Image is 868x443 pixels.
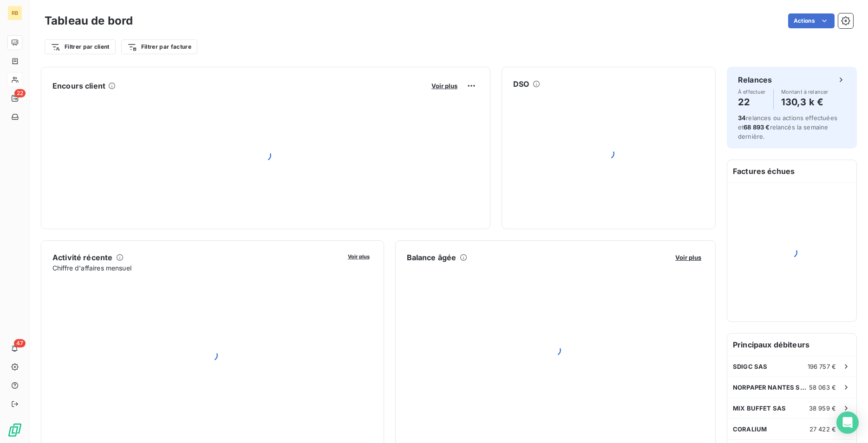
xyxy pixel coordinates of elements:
h6: Balance âgée [407,252,457,263]
button: Filtrer par client [45,39,116,54]
span: relances ou actions effectuées et relancés la semaine dernière. [738,114,837,140]
span: CORALIUM [733,425,767,433]
button: Voir plus [429,82,460,90]
button: Actions [788,13,835,28]
span: 68 893 € [744,123,770,131]
div: RB [7,6,22,20]
span: 27 422 € [809,425,836,433]
span: Voir plus [431,82,457,90]
span: Montant à relancer [781,89,829,95]
span: À effectuer [738,89,766,95]
span: 196 757 € [808,363,836,370]
button: Voir plus [672,253,704,262]
h6: Encours client [52,80,105,91]
span: Voir plus [675,254,701,261]
img: Logo LeanPay [7,423,22,437]
button: Filtrer par facture [121,39,197,54]
span: 38 959 € [809,404,836,412]
span: NORPAPER NANTES SAS [733,384,809,391]
h6: Activité récente [52,252,112,263]
div: Open Intercom Messenger [836,411,859,434]
span: Voir plus [348,253,370,260]
h4: 22 [738,95,766,109]
h6: DSO [513,78,529,90]
h6: Principaux débiteurs [727,334,856,356]
h6: Factures échues [727,160,856,182]
span: 22 [14,89,26,97]
h3: Tableau de bord [45,13,133,29]
span: 47 [14,339,26,347]
h4: 130,3 k € [781,95,829,109]
span: SDIGC SAS [733,363,767,370]
h6: Relances [738,74,772,85]
span: MIX BUFFET SAS [733,404,786,412]
button: Voir plus [345,252,372,260]
span: 58 063 € [809,384,836,391]
span: 34 [738,114,746,122]
span: Chiffre d'affaires mensuel [52,263,341,273]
